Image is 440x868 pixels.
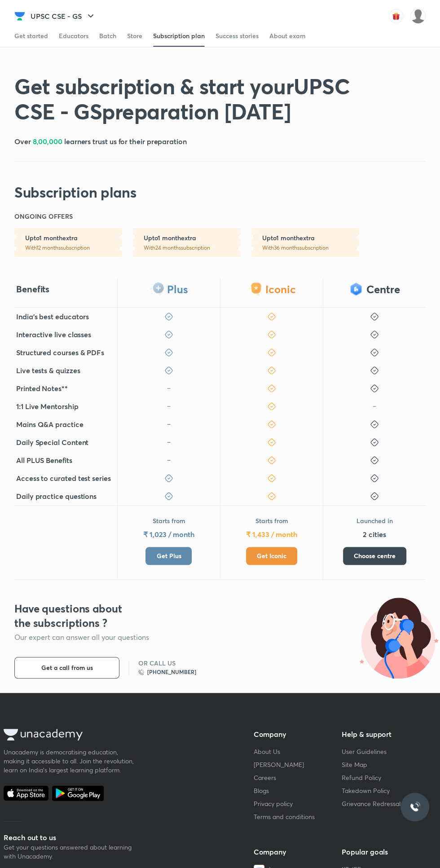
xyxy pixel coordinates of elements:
[127,25,142,47] a: Store
[14,657,119,679] button: Get a call from us
[16,437,88,448] h5: Daily Special Content
[99,25,116,47] a: Batch
[127,31,142,40] div: Store
[254,747,280,756] a: About Us
[363,529,386,540] h5: 2 cities
[356,516,393,525] p: Launched in
[216,25,259,47] a: Success stories
[164,402,173,411] img: icon
[251,228,359,257] a: Upto1 monthextraWith36 monthssubscription
[254,760,304,769] a: [PERSON_NAME]
[342,799,400,808] a: Grievance Redressal
[254,846,335,857] h5: Company
[16,419,84,430] h5: Mains Q&A practice
[262,244,359,251] p: With 36 months subscription
[4,729,83,740] img: Unacademy Logo
[145,547,192,565] button: Get Plus
[133,228,241,257] a: Upto1 monthextraWith24 monthssubscription
[409,802,420,812] img: ttu
[14,632,217,643] p: Our expert can answer all your questions
[342,846,423,857] h5: Popular goals
[164,438,173,447] img: icon
[246,547,297,565] button: Get Iconic
[143,529,194,540] h5: ₹ 1,023 / month
[152,516,185,525] p: Starts from
[257,551,286,560] span: Get Iconic
[359,598,440,679] img: illustration
[370,402,379,411] img: icon
[16,401,78,412] h5: 1:1 Live Mentorship
[138,659,196,668] h6: OR CALL US
[33,137,62,146] span: 8,00,000
[254,729,335,740] h5: Company
[99,31,116,40] div: Batch
[25,234,122,242] h6: Upto 1 month extra
[246,529,297,540] h5: ₹ 1,433 / month
[14,228,122,257] a: Upto1 monthextraWith12 monthssubscription
[153,31,205,40] div: Subscription plan
[216,31,259,40] div: Success stories
[254,786,269,795] a: Blogs
[164,456,173,465] img: icon
[4,748,138,775] div: Unacademy is democratising education, making it accessible to all. Join the revolution, learn on ...
[25,7,101,25] button: UPSC CSE - GS
[147,668,196,677] h6: [PHONE_NUMBER]
[354,551,396,560] span: Choose centre
[16,283,49,295] h4: Benefits
[262,234,359,242] h6: Upto 1 month extra
[156,551,181,560] span: Get Plus
[14,73,384,123] h1: Get subscription & start your UPSC CSE - GS preparation [DATE]
[14,136,187,147] h5: Over learners trust us for their preparation
[269,25,306,47] a: About exam
[342,747,387,756] a: User Guidelines
[254,773,276,782] a: Careers
[254,812,315,821] a: Terms and conditions
[59,25,88,47] a: Educators
[16,383,68,394] h5: Printed Notes**
[16,347,104,358] h5: Structured courses & PDFs
[14,601,136,630] h3: Have questions about the subscriptions ?
[153,25,205,47] a: Subscription plan
[144,234,241,242] h6: Upto 1 month extra
[410,9,426,24] img: Yuvraj M
[254,799,293,808] a: Privacy policy
[16,329,91,340] h5: Interactive live classes
[16,455,72,466] h5: All PLUS Benefits
[389,9,403,23] img: avatar
[138,668,196,677] a: [PHONE_NUMBER]
[59,31,88,40] div: Educators
[16,365,80,376] h5: Live tests & quizzes
[14,183,136,201] h2: Subscription plans
[25,244,122,251] p: With 12 months subscription
[41,663,93,672] span: Get a call from us
[4,832,138,843] h5: Reach out to us
[144,244,241,251] p: With 24 months subscription
[4,843,138,861] p: Get your questions answered about learning with Unacademy.
[14,31,48,40] div: Get started
[14,212,73,221] h6: ONGOING OFFERS
[342,773,381,782] a: Refund Policy
[342,729,423,740] h5: Help & support
[14,25,48,47] a: Get started
[164,384,173,393] img: icon
[16,473,111,484] h5: Access to curated test series
[343,547,406,565] button: Choose centre
[14,11,25,22] img: Company Logo
[342,786,390,795] a: Takedown Policy
[164,420,173,429] img: icon
[16,491,97,502] h5: Daily practice questions
[269,31,306,40] div: About exam
[342,760,367,769] a: Site Map
[255,516,288,525] p: Starts from
[16,311,89,322] h5: India's best educators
